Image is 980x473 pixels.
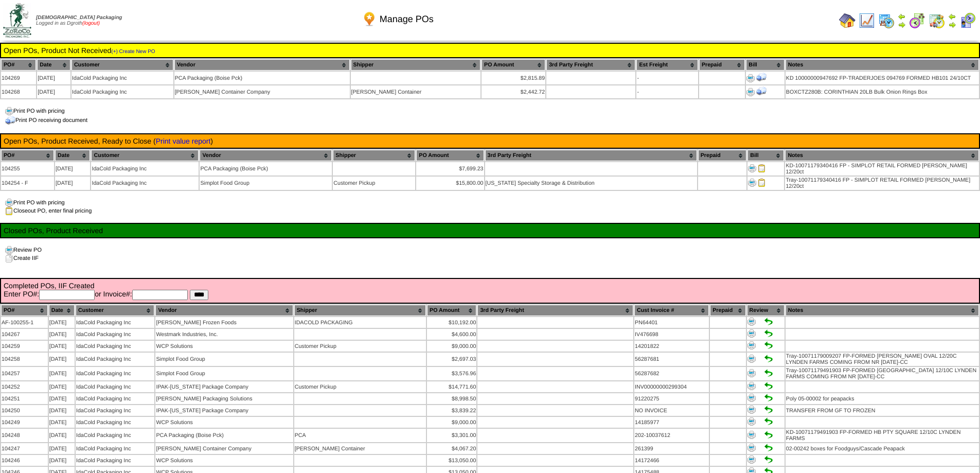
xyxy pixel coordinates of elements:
[155,367,293,380] td: Simplot Food Group
[1,455,48,466] td: 104246
[82,21,100,26] a: (logout)
[1,150,54,161] th: PO#
[200,150,332,161] th: Vendor
[948,12,956,21] img: arrowleft.gif
[5,254,13,262] img: clone.gif
[427,446,476,452] div: $4,067.20
[294,443,426,454] td: [PERSON_NAME] Container
[747,406,756,414] img: Print
[49,329,75,340] td: [DATE]
[699,59,745,71] th: Prepaid
[1,317,48,328] td: AF-100255-1
[55,177,90,190] td: [DATE]
[1,429,48,442] td: 104248
[764,456,773,464] img: Set to Handled
[1,329,48,340] td: 104267
[636,59,698,71] th: Est Freight
[294,317,426,328] td: IDACOLD PACKAGING
[76,329,154,340] td: IdaCold Packaging Inc
[786,353,979,366] td: Tray-10071179009207 FP-FORMED [PERSON_NAME] OVAL 12/20C LYNDEN FARMS COMING FROM NR [DATE]-CC
[91,150,199,161] th: Customer
[417,166,483,172] div: $7,699.23
[786,85,979,98] td: BOXCTZ280B: CORINTHIAN 20LB Bulk Onion Rings Box
[3,3,31,38] img: zoroco-logo-small.webp
[294,381,426,392] td: Customer Pickup
[747,431,756,439] img: Print
[427,419,476,426] div: $9,000.00
[1,353,48,366] td: 104258
[3,46,977,55] td: Open POs, Product Not Received
[91,177,199,190] td: IdaCold Packaging Inc
[756,86,767,96] img: Print Receiving Document
[482,59,545,71] th: PO Amount
[634,381,709,392] td: INV00000000299304
[634,417,709,428] td: 14185977
[634,341,709,352] td: 14201822
[747,341,756,349] img: Print
[634,429,709,442] td: 202-10037612
[1,177,54,190] td: 104254 - F
[5,246,13,254] img: print.gif
[155,381,293,392] td: IPAK-[US_STATE] Package Company
[1,162,54,176] td: 104255
[485,150,697,161] th: 3rd Party Freight
[76,455,154,466] td: IdaCold Packaging Inc
[764,369,773,377] img: Set to Handled
[427,371,476,377] div: $3,576.96
[758,164,766,172] img: Close PO
[155,305,293,316] th: Vendor
[786,429,979,442] td: KD-10071179491903 FP-FORMED HB PTY SQUARE 12/10C LYNDEN FARMS
[5,207,13,215] img: clipboard.gif
[1,405,48,416] td: 104250
[155,429,293,442] td: PCA Packaging (Boise Pck)
[294,341,426,352] td: Customer Pickup
[37,72,70,84] td: [DATE]
[636,72,698,84] td: -
[155,353,293,366] td: Simplot Food Group
[155,405,293,416] td: IPAK-[US_STATE] Package Company
[634,443,709,454] td: 261399
[333,150,415,161] th: Shipper
[427,396,476,402] div: $8,998.50
[764,355,773,363] img: Set to Handled
[155,417,293,428] td: WCP Solutions
[634,305,709,316] th: Cust Invoice #
[747,369,756,377] img: Print
[477,305,633,316] th: 3rd Party Freight
[155,393,293,404] td: [PERSON_NAME] Packaging Solutions
[634,317,709,328] td: PN64401
[546,59,635,71] th: 3rd Party Freight
[634,353,709,366] td: 56287681
[786,393,979,404] td: Poly 05-00002 for peapacks
[76,405,154,416] td: IdaCold Packaging Inc
[36,15,122,21] span: [DEMOGRAPHIC_DATA] Packaging
[747,382,756,390] img: Print
[174,72,350,84] td: PCA Packaging (Boise Pck)
[55,150,90,161] th: Date
[634,393,709,404] td: 91220275
[634,455,709,466] td: 14172466
[351,59,481,71] th: Shipper
[156,137,211,145] a: Print value report
[764,329,773,338] img: Set to Handled
[155,317,293,328] td: [PERSON_NAME] Frozen Foods
[427,432,476,439] div: $3,301.00
[49,417,75,428] td: [DATE]
[49,443,75,454] td: [DATE]
[786,72,979,84] td: KD 10000000947692 FP-TRADERJOES 094769 FORMED HB101 24/10CT
[351,85,481,98] td: [PERSON_NAME] Container
[1,393,48,404] td: 104251
[764,341,773,349] img: Set to Handled
[634,367,709,380] td: 56287682
[698,150,746,161] th: Prepaid
[55,162,90,176] td: [DATE]
[417,180,483,186] div: $15,800.00
[747,305,785,316] th: Review
[76,353,154,366] td: IdaCold Packaging Inc
[76,429,154,442] td: IdaCold Packaging Inc
[747,417,756,426] img: Print
[1,417,48,428] td: 104249
[49,405,75,416] td: [DATE]
[37,59,70,71] th: Date
[764,431,773,439] img: Set to Handled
